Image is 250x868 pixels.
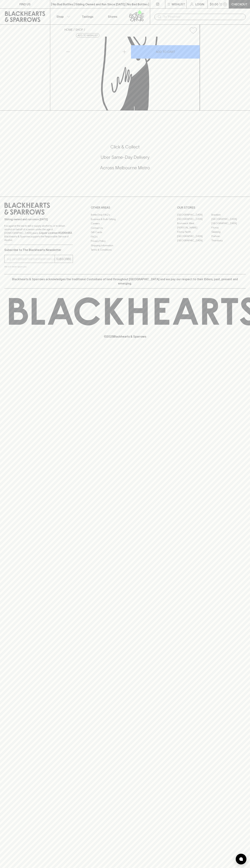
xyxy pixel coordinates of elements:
[108,14,117,19] p: Stores
[4,130,246,189] div: Call to action block
[91,226,159,230] a: Contact Us
[91,243,159,248] a: Shipping Information
[239,857,243,861] img: bubble-icon
[75,28,83,31] a: SHOP
[55,255,73,263] button: SUBSCRIBE
[56,14,64,19] p: Shop
[177,213,211,217] a: [GEOGRAPHIC_DATA]
[156,50,175,54] p: ADD TO CART
[50,9,75,24] button: Shop
[4,154,246,160] h5: Uber Same-Day Delivery
[177,234,211,238] a: [GEOGRAPHIC_DATA]
[131,45,200,59] button: ADD TO CART
[91,213,159,217] a: Bottle Drop FAQ's
[211,234,246,238] a: Prahran
[91,217,159,221] a: Business & Bulk Gifting
[211,238,246,243] a: Thornbury
[65,28,73,31] a: HOME
[177,205,246,210] p: OUR STORES
[91,230,159,235] a: Gift Cards
[177,230,211,234] a: Fitzroy North
[211,225,246,230] a: Fitzroy
[163,14,243,20] input: Try "Pinot noir"
[177,225,211,230] a: [PERSON_NAME]
[210,2,218,6] p: $0.00
[211,217,246,221] a: [GEOGRAPHIC_DATA]
[211,230,246,234] a: Geelong
[76,33,99,38] button: Add to wishlist
[7,256,55,262] input: e.g. jane@blackheartsandsparrows.com.au
[188,26,198,35] button: Add to wishlist
[4,144,246,150] h5: Click & Collect
[82,14,93,19] p: Tastings
[4,165,246,171] h5: Across Melbourne Metro
[4,248,73,252] p: Subscribe to The Blackhearts Newsletter
[211,221,246,225] a: [GEOGRAPHIC_DATA]
[177,221,211,225] a: Brunswick West
[100,9,125,24] a: Stores
[231,2,247,6] p: Checkout
[172,2,185,6] p: Wishlist
[4,224,73,242] p: It is against the law to sell or supply alcohol to, or to obtain alcohol on behalf of a person un...
[39,231,72,234] strong: Liquor License #32064953
[4,265,73,268] p: We will never spam you
[91,235,159,239] a: FAQ's
[211,213,246,217] a: Braddon
[224,3,226,5] p: 0
[91,239,159,243] a: Privacy Policy
[91,248,159,252] a: Terms & Conditions
[56,257,71,261] p: SUBSCRIBE
[91,221,159,226] a: Careers
[177,217,211,221] a: [GEOGRAPHIC_DATA]
[91,205,159,210] p: OTHER AREAS
[75,9,100,24] a: Tastings
[4,218,73,221] p: Sibling owned and run since [DATE]
[62,37,200,110] img: Hop Nation Fruit Enhanced Hazy IPA 440ml
[19,2,31,6] p: FIND US
[177,238,211,243] a: [GEOGRAPHIC_DATA]
[195,2,204,6] p: Login
[7,277,243,286] p: Blackhearts & Sparrows acknowledges the traditional Custodians of land throughout [GEOGRAPHIC_DAT...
